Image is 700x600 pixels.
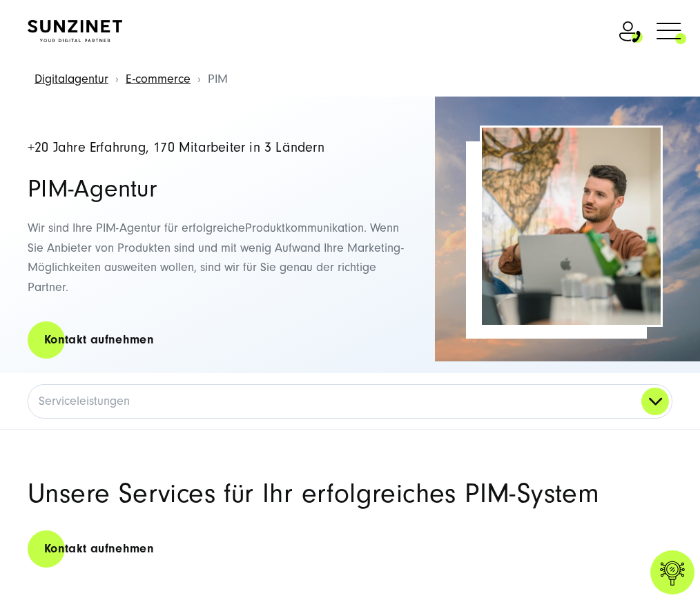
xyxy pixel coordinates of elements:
[28,320,171,359] a: Kontakt aufnehmen
[28,20,122,42] img: SUNZINET Full Service Digital Agentur
[28,481,672,507] h1: Unsere Services für Ihr erfolgreiches PIM-System
[126,72,191,86] a: E-commerce
[28,141,411,155] h4: +20 Jahre Erfahrung, 170 Mitarbeiter in 3 Ländern
[208,72,228,86] span: PIM
[28,529,171,568] a: Kontakt aufnehmen
[28,177,411,201] h1: PIM-Agentur
[28,219,411,298] p: Produktkommunikation
[28,385,672,418] a: Serviceleistungen
[435,97,700,361] img: Full-Service Digitalagentur SUNZINET - Business Applications Web & Cloud_2
[28,221,245,235] span: Wir sind Ihre PIM-Agentur für erfolgreiche
[35,72,108,86] a: Digitalagentur
[482,128,661,325] img: Individuelle Softwareentwicklung - Mann sitzt vor seinem PC und erzählt was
